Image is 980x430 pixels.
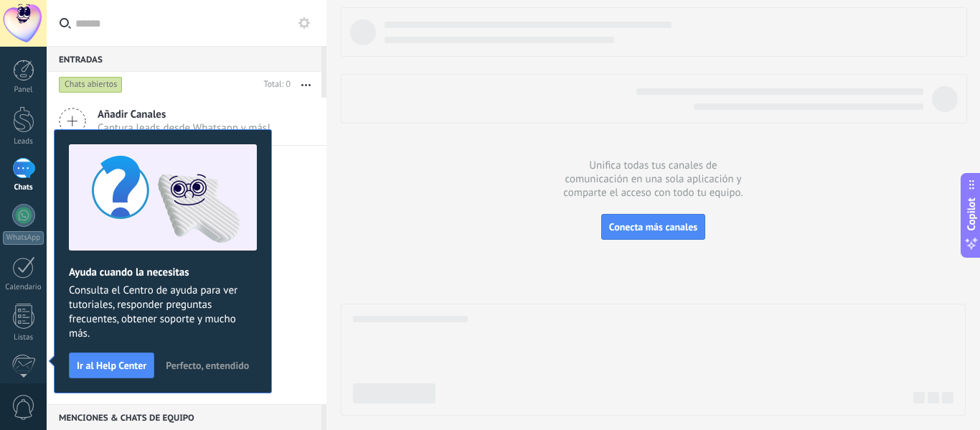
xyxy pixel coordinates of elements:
[258,78,291,92] div: Total: 0
[3,333,44,342] div: Listas
[47,404,321,430] div: Menciones & Chats de equipo
[3,283,44,292] div: Calendario
[3,85,44,95] div: Panel
[609,220,697,233] span: Conecta más canales
[159,355,255,376] button: Perfecto, entendido
[166,360,249,370] span: Perfecto, entendido
[69,352,154,378] button: Ir al Help Center
[77,360,146,370] span: Ir al Help Center
[3,183,44,192] div: Chats
[3,137,44,146] div: Leads
[3,231,44,245] div: WhatsApp
[59,76,123,93] div: Chats abiertos
[601,214,705,240] button: Conecta más canales
[964,197,979,230] span: Copilot
[98,108,270,121] span: Añadir Canales
[69,284,257,341] span: Consulta el Centro de ayuda para ver tutoriales, responder preguntas frecuentes, obtener soporte ...
[69,266,257,279] h2: Ayuda cuando la necesitas
[47,46,321,72] div: Entradas
[98,121,270,135] span: Captura leads desde Whatsapp y más!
